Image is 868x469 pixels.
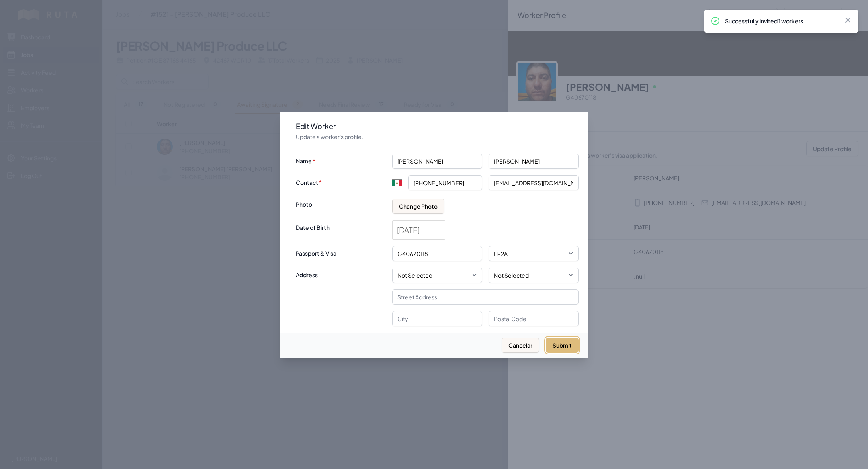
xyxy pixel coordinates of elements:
[489,175,579,190] input: Email
[392,289,579,305] input: Street Address
[489,311,579,326] input: Postal Code
[392,311,482,326] input: City
[546,338,579,353] button: Submit
[392,199,444,214] button: Change Photo
[296,121,579,131] h3: Edit Worker
[296,246,386,258] label: Passport & Visa
[296,175,386,187] label: Contact
[489,154,579,169] input: Last name
[296,133,579,141] p: Update a worker's profile.
[408,175,482,190] input: Enter phone number
[296,154,386,166] label: Name
[296,197,386,209] label: Photo
[393,221,445,239] input: Date
[296,268,386,280] label: Address
[296,220,386,232] label: Date of Birth
[392,246,482,261] input: Passport #
[502,338,539,353] button: Cancelar
[392,154,482,169] input: First name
